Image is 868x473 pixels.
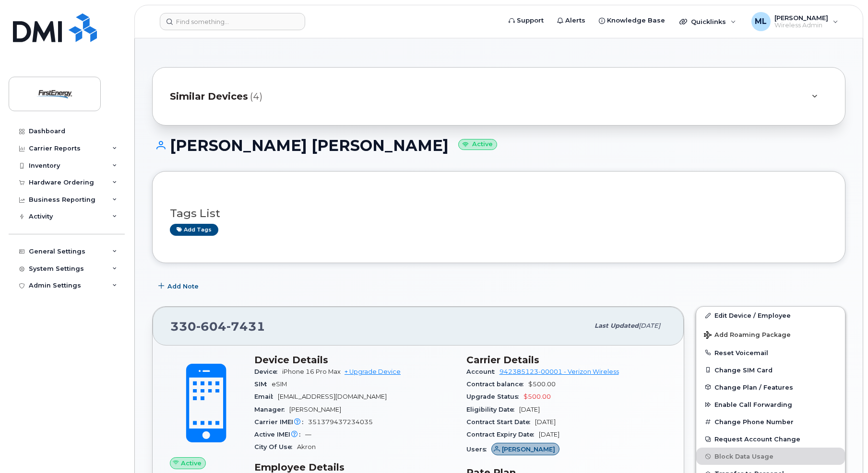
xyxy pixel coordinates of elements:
span: Eligibility Date [466,406,519,413]
button: Request Account Change [696,430,845,448]
span: 330 [170,319,265,334]
span: 7431 [226,319,265,334]
span: [DATE] [535,418,556,426]
span: [EMAIL_ADDRESS][DOMAIN_NAME] [278,393,387,400]
a: Edit Device / Employee [696,307,845,324]
span: Similar Devices [170,90,248,104]
span: [DATE] [519,406,540,413]
button: Add Note [152,277,207,295]
span: Manager [254,406,289,413]
span: Contract Start Date [466,418,535,426]
button: Add Roaming Package [696,324,845,344]
a: [PERSON_NAME] [491,446,560,453]
span: Akron [297,443,316,450]
span: — [305,431,311,438]
button: Block Data Usage [696,448,845,465]
small: Active [458,139,497,150]
span: iPhone 16 Pro Max [282,368,341,375]
span: Active IMEI [254,431,305,438]
span: $500.00 [523,393,551,400]
span: Change Plan / Features [714,383,793,391]
span: 351379437234035 [308,418,373,426]
button: Change Plan / Features [696,379,845,396]
span: 604 [196,319,226,334]
span: Contract Expiry Date [466,431,539,438]
span: (4) [250,90,262,104]
a: + Upgrade Device [345,368,401,375]
span: Enable Call Forwarding [714,401,792,408]
span: Carrier IMEI [254,418,308,426]
span: Account [466,368,499,375]
button: Change Phone Number [696,413,845,430]
span: Email [254,393,278,400]
span: Last updated [595,322,639,329]
span: [DATE] [639,322,660,329]
span: Device [254,368,282,375]
a: Add tags [170,224,218,236]
button: Enable Call Forwarding [696,396,845,413]
h3: Employee Details [254,461,455,473]
span: Add Note [167,282,199,291]
span: $500.00 [528,381,556,388]
span: Add Roaming Package [704,331,791,340]
h3: Carrier Details [466,354,667,366]
span: SIM [254,381,272,388]
span: Contract balance [466,381,528,388]
a: 942385123-00001 - Verizon Wireless [499,368,619,375]
h3: Device Details [254,354,455,366]
span: Active [181,459,202,468]
span: Users [466,446,491,453]
span: [DATE] [539,431,559,438]
span: eSIM [272,381,287,388]
h3: Tags List [170,208,828,219]
span: [PERSON_NAME] [289,406,341,413]
span: City Of Use [254,443,297,450]
button: Reset Voicemail [696,344,845,361]
h1: [PERSON_NAME] [PERSON_NAME] [152,137,845,154]
span: Upgrade Status [466,393,523,400]
iframe: Messenger Launcher [826,431,861,466]
button: Change SIM Card [696,361,845,379]
span: [PERSON_NAME] [502,445,555,454]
